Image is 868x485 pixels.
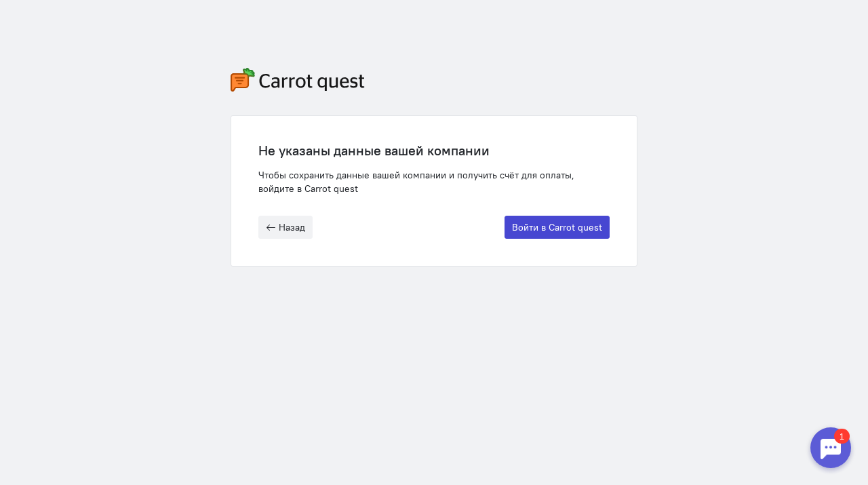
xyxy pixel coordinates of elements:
div: Не указаны данные вашей компании [258,143,610,158]
span: Назад [279,221,305,233]
button: Назад [258,216,313,239]
div: 1 [31,8,46,23]
button: Войти в Carrot quest [505,216,610,239]
div: Чтобы сохранить данные вашей компании и получить счёт для оплаты, войдите в Carrot quest [258,168,610,195]
img: carrot-quest-logo.svg [231,68,365,92]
